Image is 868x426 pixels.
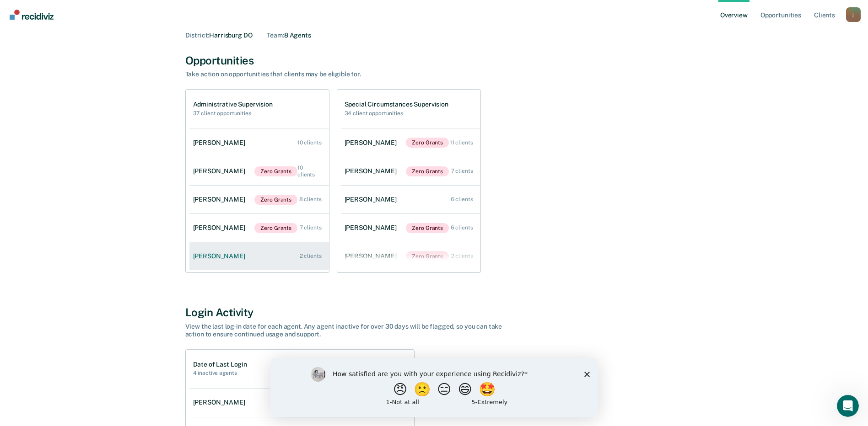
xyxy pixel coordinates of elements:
[345,139,400,147] div: [PERSON_NAME]
[451,168,473,174] div: 7 clients
[345,196,400,203] div: [PERSON_NAME]
[837,395,859,417] iframe: Intercom live chat
[189,186,329,214] a: [PERSON_NAME]Zero Grants 8 clients
[193,110,273,117] h2: 37 client opportunities
[406,138,449,148] span: Zero Grants
[193,252,249,260] div: [PERSON_NAME]
[193,167,249,175] div: [PERSON_NAME]
[406,251,449,261] span: Zero Grants
[189,389,414,417] a: [PERSON_NAME]No Login for 30 Days Never
[300,224,322,231] div: 7 clients
[193,101,273,108] h1: Administrative Supervision
[254,195,297,205] span: Zero Grants
[185,32,210,39] span: District :
[451,224,473,231] div: 6 clients
[10,10,54,20] img: Recidiviz
[189,155,329,187] a: [PERSON_NAME]Zero Grants 10 clients
[341,242,480,271] a: [PERSON_NAME]Zero Grants 2 clients
[451,196,473,202] div: 6 clients
[297,139,322,146] div: 10 clients
[341,128,480,157] a: [PERSON_NAME]Zero Grants 11 clients
[254,166,297,176] span: Zero Grants
[299,196,322,202] div: 8 clients
[193,196,249,203] div: [PERSON_NAME]
[345,252,400,260] div: [PERSON_NAME]
[846,7,861,22] div: j
[297,165,321,178] div: 10 clients
[270,358,598,417] iframe: Survey by Kim from Recidiviz
[193,399,249,406] div: [PERSON_NAME]
[189,214,329,242] a: [PERSON_NAME]Zero Grants 7 clients
[267,32,284,39] span: Team :
[345,101,448,108] h1: Special Circumstances Supervision
[406,166,449,176] span: Zero Grants
[451,253,473,259] div: 2 clients
[341,157,480,186] a: [PERSON_NAME]Zero Grants 7 clients
[193,139,249,147] div: [PERSON_NAME]
[846,7,861,22] button: Profile dropdown button
[185,70,506,78] div: Take action on opportunities that clients may be eligible for.
[450,139,473,146] div: 11 clients
[341,214,480,242] a: [PERSON_NAME]Zero Grants 6 clients
[185,323,506,338] div: View the last log-in date for each agent. Any agent inactive for over 30 days will be flagged, so...
[193,361,247,368] h1: Date of Last Login
[185,54,683,67] div: Opportunities
[185,306,683,319] div: Login Activity
[345,224,400,232] div: [PERSON_NAME]
[185,32,253,39] div: Harrisburg DO
[406,223,449,233] span: Zero Grants
[189,130,329,156] a: [PERSON_NAME] 10 clients
[300,253,322,259] div: 2 clients
[193,370,247,376] h2: 4 inactive agents
[341,186,480,213] a: [PERSON_NAME] 6 clients
[189,243,329,269] a: [PERSON_NAME] 2 clients
[193,224,249,232] div: [PERSON_NAME]
[254,223,297,233] span: Zero Grants
[267,32,311,39] div: 8 Agents
[345,167,400,175] div: [PERSON_NAME]
[345,110,448,117] h2: 34 client opportunities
